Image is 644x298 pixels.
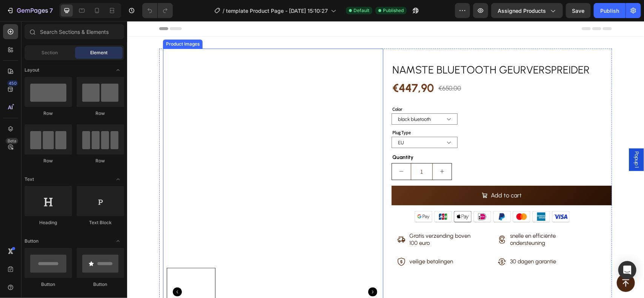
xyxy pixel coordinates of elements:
div: €650,00 [310,62,335,72]
div: Row [25,110,72,117]
span: Element [90,49,108,56]
input: Search Sections & Elements [25,24,124,39]
div: Add to cart [364,169,395,180]
span: Default [354,7,369,14]
span: Assigned Products [498,7,546,15]
div: Beta [6,138,18,144]
input: quantity [284,142,306,159]
span: Text [25,176,34,183]
div: Quantity [264,131,485,142]
button: Save [566,3,591,18]
div: 450 [7,80,18,86]
div: Product Images [37,20,74,26]
span: Toggle open [112,235,124,247]
p: 7 [49,6,53,15]
div: Undo/Redo [142,3,173,18]
button: decrement [265,142,284,159]
button: 7 [3,3,56,18]
span: Popup 1 [506,130,513,147]
p: snelle en efficiënte ondersteuning [383,211,447,226]
div: Heading [25,219,72,226]
div: Row [25,157,72,164]
legend: Plug Type [264,107,284,116]
h2: NAMSTE Bluetooth Geurverspreider [264,41,485,56]
span: / [223,7,224,15]
button: Assigned Products [491,3,563,18]
div: Row [77,110,124,117]
p: veilige betalingen [282,237,326,245]
iframe: Design area [127,21,644,298]
button: increment [306,142,324,159]
span: Toggle open [112,64,124,76]
p: 30 dagen garantie [383,237,429,245]
span: Section [42,49,58,56]
div: Publish [600,7,619,15]
img: gempages_586017887307760475-624274c6-7ec7-4906-b3fb-4128a9c3b7d9.png [284,186,446,205]
span: Save [572,8,585,14]
div: Text Block [77,219,124,226]
div: Button [77,281,124,288]
div: Button [25,281,72,288]
div: €447,90 [264,56,307,78]
button: Publish [594,3,626,18]
span: Published [383,7,404,14]
div: Row [77,157,124,164]
span: Toggle open [112,173,124,185]
button: Add to cart [264,165,485,185]
span: template Product Page - [DATE] 15:10:27 [226,7,328,15]
legend: Color [264,84,276,92]
span: Button [25,238,38,245]
span: Layout [25,67,39,73]
div: Open Intercom Messenger [618,261,636,279]
p: Gratis verzending boven 100 euro [282,211,346,226]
